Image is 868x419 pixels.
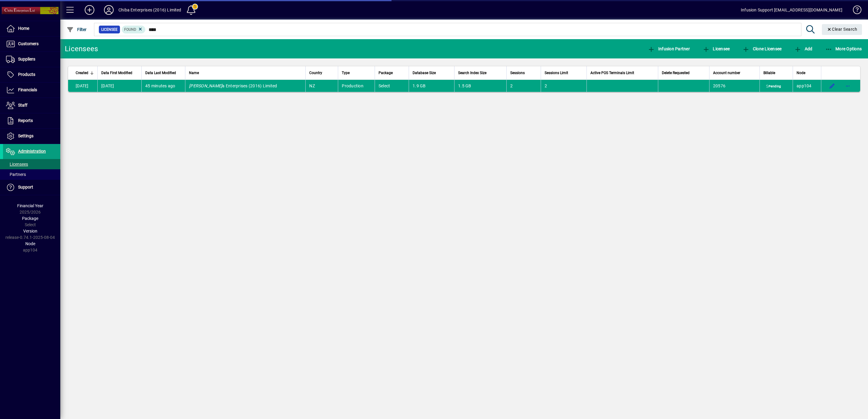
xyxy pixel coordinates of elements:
span: Delete Requested [662,70,690,76]
button: Profile [99,5,118,15]
a: Knowledge Base [848,1,860,21]
div: Name [189,70,302,76]
a: Home [3,21,60,36]
div: Country [309,70,334,76]
td: 45 minutes ago [141,80,185,92]
span: app104.prod.infusionbusinesssoftware.com [797,83,812,88]
em: [PERSON_NAME] [189,83,222,88]
button: Add [793,43,814,54]
div: Package [379,70,405,76]
span: Search Index Size [458,70,486,76]
span: Pending [765,84,782,89]
span: Account number [713,70,740,76]
div: Delete Requested [662,70,706,76]
span: Administration [18,149,46,154]
span: Database Size [413,70,436,76]
a: Suppliers [3,52,60,67]
span: Name [189,70,199,76]
a: Staff [3,98,60,113]
span: Add [794,46,812,51]
span: Version [23,229,37,233]
a: Settings [3,129,60,144]
button: Edit [827,81,837,91]
td: [DATE] [68,80,97,92]
div: Sessions Limit [545,70,583,76]
a: Licensees [3,159,60,169]
span: Infusion Partner [648,46,690,51]
span: Licensees [6,162,28,167]
div: Chiba Enterprises (2016) Limited [118,5,181,15]
div: Active POS Terminals Limit [590,70,654,76]
a: Financials [3,83,60,98]
span: Sessions [510,70,525,76]
div: Database Size [413,70,451,76]
div: Type [342,70,371,76]
a: Products [3,67,60,82]
span: Found [124,27,136,32]
span: Data Last Modified [145,70,176,76]
span: Node [797,70,805,76]
span: Customers [18,41,39,46]
button: Filter [65,24,88,35]
td: 2 [541,80,587,92]
td: 1.5 GB [454,80,506,92]
div: Node [797,70,817,76]
span: Financials [18,87,37,92]
a: Reports [3,113,60,128]
span: Reports [18,118,33,123]
a: Partners [3,169,60,180]
div: Data Last Modified [145,70,181,76]
span: More Options [825,46,862,51]
span: Financial Year [17,203,43,208]
span: Support [18,185,33,189]
button: Infusion Partner [646,43,691,54]
span: Licensee [703,46,730,51]
span: Node [25,241,35,246]
span: Data First Modified [101,70,132,76]
a: Support [3,180,60,195]
span: Country [309,70,322,76]
mat-chip: Found Status: Found [122,26,146,33]
div: Data First Modified [101,70,138,76]
button: More Options [824,43,863,54]
div: Licensees [65,44,98,54]
span: Type [342,70,350,76]
span: Billable [763,70,775,76]
div: Account number [713,70,756,76]
span: Package [379,70,393,76]
button: Clone Licensee [741,43,783,54]
td: [DATE] [97,80,141,92]
span: Filter [67,27,87,32]
span: Home [18,26,29,31]
span: Products [18,72,35,77]
td: Production [338,80,374,92]
a: Customers [3,36,60,52]
span: Sessions Limit [545,70,568,76]
td: Select [375,80,409,92]
div: Sessions [510,70,537,76]
span: Suppliers [18,57,35,61]
td: 1.9 GB [409,80,454,92]
td: 2 [506,80,541,92]
span: Settings [18,133,33,138]
span: Active POS Terminals Limit [590,70,634,76]
td: NZ [305,80,338,92]
div: Search Index Size [458,70,502,76]
span: Partners [6,172,26,177]
span: Package [22,216,38,221]
span: Licensee [101,27,118,33]
span: Staff [18,103,27,108]
div: Created [76,70,94,76]
div: Infusion Support [EMAIL_ADDRESS][DOMAIN_NAME] [741,5,842,15]
button: Clear [822,24,862,35]
span: Clone Licensee [742,46,782,51]
button: Add [80,5,99,15]
span: Clear Search [827,27,857,32]
div: Billable [763,70,789,76]
span: a Enterprises (2016) Limited [189,83,277,88]
button: Licensee [701,43,731,54]
span: Created [76,70,88,76]
button: More options [843,81,853,91]
td: 20576 [709,80,759,92]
